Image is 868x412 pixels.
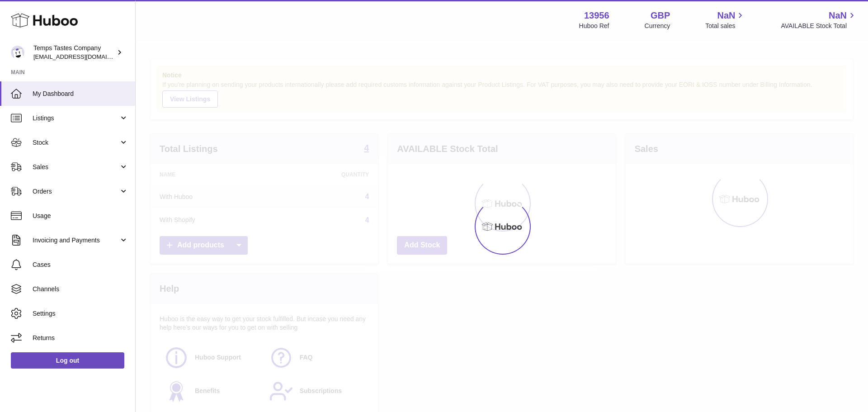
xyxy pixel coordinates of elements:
[645,22,670,30] div: Currency
[584,9,609,22] strong: 13956
[33,114,119,123] span: Listings
[33,212,128,220] span: Usage
[33,260,128,269] span: Cases
[651,9,670,22] strong: GBP
[11,352,124,369] a: Log out
[705,22,745,30] span: Total sales
[33,138,119,147] span: Stock
[33,236,119,245] span: Invoicing and Payments
[11,46,24,59] img: internalAdmin-13956@internal.huboo.com
[33,285,128,294] span: Channels
[579,22,609,30] div: Huboo Ref
[33,44,115,61] div: Temps Tastes Company
[33,309,128,318] span: Settings
[829,9,847,22] span: NaN
[33,90,128,98] span: My Dashboard
[33,163,119,171] span: Sales
[781,22,857,30] span: AVAILABLE Stock Total
[717,9,735,22] span: NaN
[781,9,857,30] a: NaN AVAILABLE Stock Total
[705,9,745,30] a: NaN Total sales
[33,334,128,342] span: Returns
[33,53,133,60] span: [EMAIL_ADDRESS][DOMAIN_NAME]
[33,187,119,196] span: Orders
